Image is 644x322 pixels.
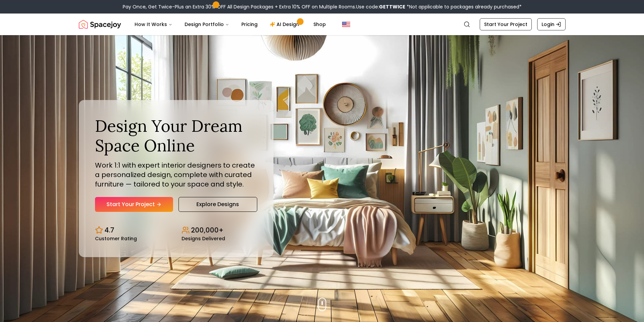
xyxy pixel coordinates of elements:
div: Pay Once, Get Twice-Plus an Extra 30% OFF All Design Packages + Extra 10% OFF on Multiple Rooms. [123,3,522,10]
p: Work 1:1 with expert interior designers to create a personalized design, complete with curated fu... [95,160,257,189]
a: Shop [308,18,331,31]
p: 200,000+ [191,225,223,235]
p: 4.7 [104,225,114,235]
a: Spacejoy [79,18,121,31]
button: How It Works [129,18,178,31]
a: Pricing [236,18,263,31]
img: Spacejoy Logo [79,18,121,31]
a: Start Your Project [480,18,532,30]
div: Design stats [95,220,257,241]
img: United States [342,20,350,28]
span: *Not applicable to packages already purchased* [405,3,522,10]
a: Explore Designs [178,197,257,212]
nav: Main [129,18,331,31]
small: Customer Rating [95,236,137,241]
span: Use code: [356,3,405,10]
nav: Global [79,14,566,35]
b: GETTWICE [379,3,405,10]
small: Designs Delivered [182,236,225,241]
a: Login [537,18,566,30]
h1: Design Your Dream Space Online [95,116,257,155]
a: AI Design [264,18,307,31]
button: Design Portfolio [179,18,235,31]
a: Start Your Project [95,197,173,212]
